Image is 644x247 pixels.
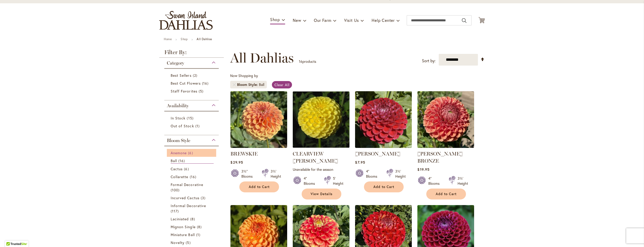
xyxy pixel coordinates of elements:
[4,229,18,243] iframe: Launch Accessibility Center
[171,195,214,200] a: Incurved Cactus 3
[171,150,214,156] a: Anemone 6
[171,174,214,179] a: Collarette 16
[159,50,224,58] strong: Filter By:
[195,123,201,129] span: 1
[233,83,236,86] a: Remove Bloom Style Ball
[171,224,196,229] span: Mignon Single
[355,144,412,149] a: CORNEL
[171,166,214,172] a: Cactus 6
[186,240,192,245] span: 5
[171,166,183,171] span: Cactus
[171,182,214,193] a: Formal Decorative 100
[171,73,192,78] span: Best Sellers
[171,232,214,237] a: Miniature Ball 1
[417,167,429,172] span: $19.95
[171,224,214,229] a: Mignon Single 8
[259,82,264,87] div: Ball
[299,59,302,64] span: 16
[171,123,194,128] span: Out of Stock
[249,185,270,189] span: Add to Cart
[159,11,213,30] a: store logo
[171,123,214,129] a: Out of Stock 1
[373,185,394,189] span: Add to Cart
[270,17,280,22] span: Shop
[171,240,184,245] span: Novelty
[355,91,412,148] img: CORNEL
[171,81,201,86] span: Best Cut Flowers
[333,176,343,186] div: 5' Height
[171,217,189,221] span: Laciniated
[293,151,338,164] a: CLEARVIEW [PERSON_NAME]
[428,176,443,186] div: 4" Blooms
[237,82,259,87] span: Bloom Style
[395,169,406,179] div: 3½' Height
[302,189,341,199] a: View Details
[181,37,188,41] a: Shop
[199,88,205,94] span: 5
[417,151,463,164] a: [PERSON_NAME] BRONZE
[230,144,287,149] a: BREWSKIE
[171,182,203,187] span: Formal Decorative
[417,144,474,149] a: CORNEL BRONZE
[171,203,214,214] a: Informal Decorative 117
[344,18,359,23] span: Visit Us
[230,160,243,165] span: $29.95
[293,144,349,149] a: CLEARVIEW DANIEL
[197,37,212,41] strong: All Dahlias
[171,203,206,208] span: Informal Decorative
[293,18,301,23] span: New
[201,195,207,200] span: 3
[426,189,466,199] button: Add to Cart
[355,160,365,165] span: $7.95
[230,73,258,78] span: Now Shopping by
[171,174,188,179] span: Collarette
[366,169,380,179] div: 4" Blooms
[171,116,185,120] span: In Stock
[178,158,186,163] span: 16
[304,176,318,186] div: 4" Blooms
[197,224,203,229] span: 8
[272,81,292,88] a: Clear All
[188,150,194,156] span: 6
[171,73,214,78] a: Best Sellers
[458,176,468,186] div: 3½' Height
[171,158,214,164] a: Ball 16
[239,181,279,192] button: Add to Cart
[293,91,349,148] img: CLEARVIEW DANIEL
[202,81,210,86] span: 16
[230,151,258,157] a: BREWSKIE
[167,103,189,109] span: Availability
[164,37,172,41] a: Home
[436,192,457,196] span: Add to Cart
[171,232,195,237] span: Miniature Ball
[171,115,214,121] a: In Stock 15
[241,169,256,179] div: 3½" Blooms
[171,187,181,193] span: 100
[314,18,331,23] span: Our Farm
[230,91,287,148] img: BREWSKIE
[171,195,199,200] span: Incurved Cactus
[190,216,196,222] span: 8
[167,138,190,143] span: Bloom Style
[299,57,316,66] p: products
[171,208,180,214] span: 117
[422,56,436,66] label: Sort by:
[372,18,395,23] span: Help Center
[193,73,199,78] span: 2
[167,60,184,66] span: Category
[171,240,214,245] a: Novelty 5
[171,88,214,94] a: Staff Favorites
[311,192,332,196] span: View Details
[364,181,404,192] button: Add to Cart
[274,82,289,87] span: Clear All
[190,174,198,179] span: 16
[171,150,187,155] span: Anemone
[230,50,294,66] span: All Dahlias
[271,169,281,179] div: 3½' Height
[171,81,214,86] a: Best Cut Flowers
[184,166,190,172] span: 6
[196,232,202,237] span: 1
[171,216,214,222] a: Laciniated 8
[171,89,197,94] span: Staff Favorites
[293,167,349,172] p: Unavailable for the season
